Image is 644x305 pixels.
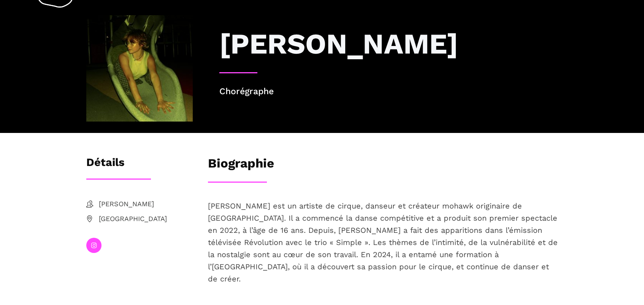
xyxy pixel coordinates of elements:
p: Chorégraphe [219,85,558,99]
a: instagram [86,238,102,253]
span: [PERSON_NAME] est un artiste de cirque, danseur et créateur mohawk originaire de [GEOGRAPHIC_DATA... [208,201,558,283]
h3: Détails [86,156,124,175]
h3: [PERSON_NAME] [219,27,458,61]
span: [GEOGRAPHIC_DATA] [99,213,193,224]
span: [PERSON_NAME] [99,199,193,210]
h3: Biographie [208,156,274,175]
img: Copie de Ryleigh by Iféoma Okoli – Ry [86,15,193,122]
